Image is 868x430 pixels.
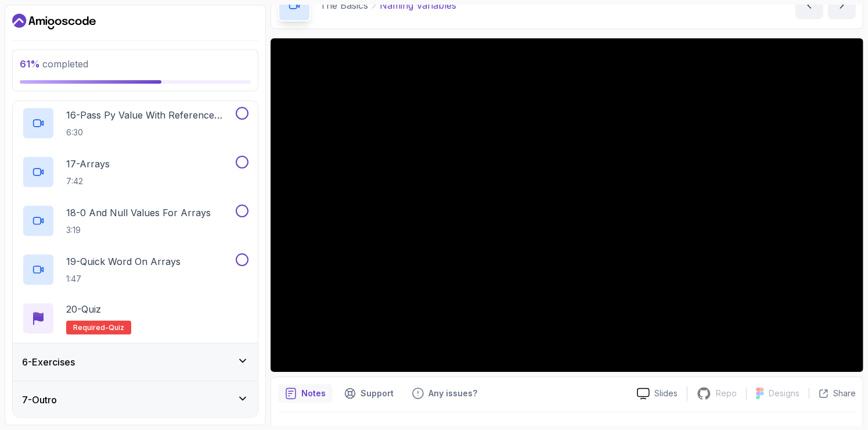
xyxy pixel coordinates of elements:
[12,12,96,31] a: Dashboard
[20,58,88,70] span: completed
[22,253,248,286] button: 19-Quick Word On Arrays1:47
[109,323,124,332] span: quiz
[809,388,856,399] button: Share
[66,108,233,122] p: 16 - Pass Py Value With Reference Types
[769,388,799,399] p: Designs
[361,388,394,399] p: Support
[66,302,101,316] p: 20 - Quiz
[833,388,856,399] p: Share
[66,157,110,171] p: 17 - Arrays
[337,384,401,403] button: Support button
[20,58,40,70] span: 61 %
[66,175,110,187] p: 7:42
[22,107,248,139] button: 16-Pass Py Value With Reference Types6:30
[66,255,181,268] p: 19 - Quick Word On Arrays
[716,388,737,399] p: Repo
[405,384,484,403] button: Feedback button
[628,388,687,400] a: Slides
[654,388,678,399] p: Slides
[13,381,258,418] button: 7-Outro
[22,355,75,369] h3: 6 - Exercises
[22,156,248,188] button: 17-Arrays7:42
[22,302,248,335] button: 20-QuizRequired-quiz
[301,388,326,399] p: Notes
[13,343,258,381] button: 6-Exercises
[428,388,477,399] p: Any issues?
[271,38,863,372] iframe: 10 - Naming Variables
[278,384,333,403] button: notes button
[66,273,181,285] p: 1:47
[22,205,248,237] button: 18-0 And Null Values For Arrays3:19
[66,206,211,220] p: 18 - 0 And Null Values For Arrays
[73,323,109,332] span: Required-
[22,393,57,407] h3: 7 - Outro
[66,224,211,236] p: 3:19
[66,127,233,138] p: 6:30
